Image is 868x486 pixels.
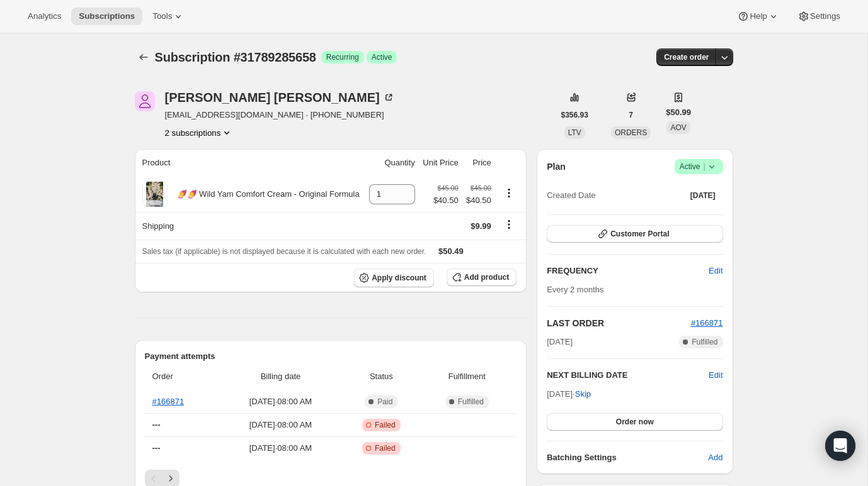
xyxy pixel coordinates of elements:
button: [DATE] [683,187,723,204]
button: Shipping actions [499,218,519,231]
span: ORDERS [615,128,647,137]
th: Price [462,149,495,177]
span: [DATE] [547,336,573,348]
span: [DATE] · 08:00 AM [224,442,338,455]
span: Fulfilled [692,337,717,347]
span: Created Date [547,189,595,202]
span: 7 [629,110,633,120]
span: Edit [709,265,722,277]
button: Edit [709,369,722,382]
span: --- [152,420,161,429]
span: Recurring [326,52,359,62]
span: Add product [464,272,509,282]
span: [DATE] [690,191,716,201]
button: Subscriptions [135,48,152,66]
span: Customer Portal [610,229,669,239]
span: Order now [616,417,654,427]
div: 🍠🍠 Wild Yam Comfort Cream - Original Formula [168,188,360,201]
button: Add [700,448,730,468]
th: Product [135,149,365,177]
span: Subscription #31789285658 [155,50,316,64]
span: Billing date [224,370,338,383]
span: Sales tax (if applicable) is not displayed because it is calculated with each new order. [142,247,426,256]
span: Tools [152,11,172,21]
button: 7 [621,106,641,124]
small: $45.00 [471,184,491,192]
span: $50.49 [438,246,464,256]
th: Order [145,363,220,390]
span: Failed [375,443,396,453]
button: Order now [547,413,722,431]
a: #166871 [152,397,185,406]
button: Skip [568,384,598,404]
span: $40.50 [466,194,491,207]
span: $356.93 [561,110,588,120]
span: AOV [670,123,686,132]
button: Tools [145,8,192,25]
span: Fulfilled [458,397,484,407]
a: #166871 [691,318,723,328]
h2: Payment attempts [145,350,517,363]
h2: LAST ORDER [547,317,691,329]
span: Active [680,160,718,173]
button: Apply discount [354,268,434,287]
button: Subscriptions [71,8,142,25]
h6: Batching Settings [547,451,708,464]
span: --- [152,443,161,453]
button: Analytics [20,8,69,25]
button: Settings [790,8,848,25]
button: Create order [656,48,716,66]
button: Product actions [499,186,519,200]
span: [DATE] · 08:00 AM [224,419,338,431]
small: $45.00 [438,184,459,192]
span: Create order [664,52,709,62]
span: Subscriptions [79,11,135,21]
span: [DATE] · [547,389,591,399]
span: [EMAIL_ADDRESS][DOMAIN_NAME] · [PHONE_NUMBER] [165,109,395,121]
span: Skip [575,388,591,400]
span: Settings [810,11,840,21]
span: Fulfillment [425,370,509,383]
span: Status [345,370,417,383]
span: Failed [375,420,396,430]
th: Unit Price [419,149,462,177]
span: Paid [377,397,392,407]
div: [PERSON_NAME] [PERSON_NAME] [165,91,395,104]
button: Customer Portal [547,225,722,243]
span: $50.99 [666,106,691,119]
span: $9.99 [471,221,491,231]
th: Shipping [135,212,365,240]
button: Help [729,8,787,25]
th: Quantity [365,149,419,177]
span: Apply discount [372,273,426,283]
span: | [703,162,705,172]
button: Add product [447,268,517,286]
span: Angie McMurren [135,91,155,111]
button: $356.93 [554,106,596,124]
span: Analytics [28,11,61,21]
h2: NEXT BILLING DATE [547,369,709,382]
span: Add [708,451,722,464]
div: Open Intercom Messenger [825,431,855,461]
h2: FREQUENCY [547,265,709,277]
span: [DATE] · 08:00 AM [224,395,338,408]
span: Active [372,52,392,62]
button: Product actions [165,126,234,139]
button: Edit [701,261,730,281]
button: #166871 [691,317,723,329]
span: $40.50 [433,194,459,207]
span: Help [750,11,767,21]
h2: Plan [547,160,566,173]
span: LTV [568,128,581,137]
span: Every 2 months [547,285,603,294]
